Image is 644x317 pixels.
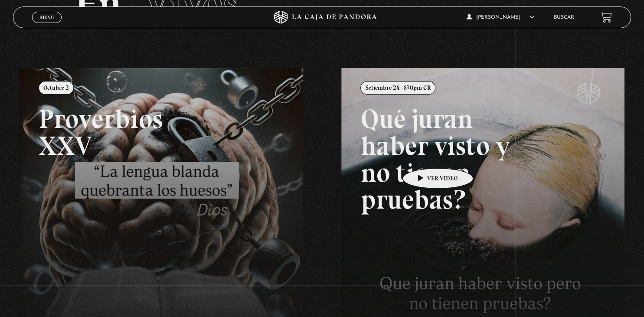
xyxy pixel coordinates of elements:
a: Buscar [554,15,574,20]
a: View your shopping cart [600,11,612,23]
span: Cerrar [37,22,57,28]
span: [PERSON_NAME] [467,15,534,20]
span: Menu [40,15,54,20]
